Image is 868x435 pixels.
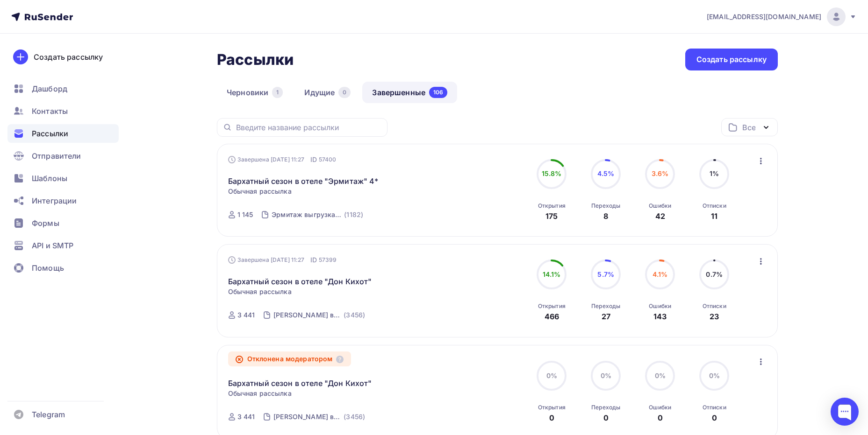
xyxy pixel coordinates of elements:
[711,210,717,222] div: 11
[538,302,566,310] div: Открытия
[603,412,609,423] div: 0
[538,404,566,411] div: Открытия
[228,351,352,366] div: Отклонена модератором
[653,270,668,278] span: 4.1%
[703,302,726,310] div: Отписки
[710,311,719,322] div: 23
[32,262,64,274] span: Помощь
[703,404,726,411] div: Отписки
[649,202,671,210] div: Ошибки
[7,147,119,165] a: Отправители
[294,82,360,103] a: Идущие0
[429,87,447,98] div: 106
[7,102,119,120] a: Контакты
[310,255,317,265] span: ID
[32,150,81,161] span: Отправители
[538,202,566,210] div: Открытия
[273,412,342,421] div: [PERSON_NAME] выгрузка из TL физ.лица Бархатный сезон
[236,122,382,133] input: Введите название рассылки
[362,82,457,103] a: Завершенные106
[237,310,255,320] div: 3 441
[319,255,337,265] span: 57399
[546,372,557,379] span: 0%
[32,173,67,184] span: Шаблоны
[237,210,253,219] div: 1 145
[742,122,755,133] div: Все
[228,389,292,398] span: Обычная рассылка
[272,87,283,98] div: 1
[707,12,821,21] span: [EMAIL_ADDRESS][DOMAIN_NAME]
[712,412,717,423] div: 0
[228,276,372,287] a: Бархатный сезон в отеле "Дон Кихот"
[272,210,342,219] div: Эрмитаж выгрузка из TL физ.лица Бархатный сезон
[32,105,68,117] span: Контакты
[591,302,620,310] div: Переходы
[319,155,337,164] span: 57400
[703,202,726,210] div: Отписки
[344,210,363,219] div: (1182)
[228,378,372,389] a: Бархатный сезон в отеле "Дон Кихот"
[273,310,342,320] div: [PERSON_NAME] выгрузка из TL физ.лица Бархатный сезон
[721,118,778,136] button: Все
[543,270,561,278] span: 14.1%
[649,404,671,411] div: Ошибки
[658,412,663,423] div: 0
[597,270,614,278] span: 5.7%
[652,169,669,177] span: 3.6%
[649,302,671,310] div: Ошибки
[273,308,366,323] a: [PERSON_NAME] выгрузка из TL физ.лица Бархатный сезон (3456)
[217,50,294,69] h2: Рассылки
[696,54,767,65] div: Создать рассылку
[603,210,608,222] div: 8
[7,214,119,232] a: Формы
[271,207,364,222] a: Эрмитаж выгрузка из TL физ.лица Бархатный сезон (1182)
[34,51,103,63] div: Создать рассылку
[228,155,337,164] div: Завершена [DATE] 11:27
[7,169,119,188] a: Шаблоны
[7,79,119,98] a: Дашборд
[32,195,77,206] span: Интеграции
[542,169,562,177] span: 15.8%
[655,372,666,379] span: 0%
[549,412,554,423] div: 0
[338,87,351,98] div: 0
[344,310,365,320] div: (3456)
[32,409,65,420] span: Telegram
[32,128,68,139] span: Рассылки
[217,82,293,103] a: Черновики1
[591,202,620,210] div: Переходы
[545,311,559,322] div: 466
[602,311,610,322] div: 27
[601,372,611,379] span: 0%
[228,287,292,296] span: Обычная рассылка
[7,124,119,143] a: Рассылки
[273,409,366,424] a: [PERSON_NAME] выгрузка из TL физ.лица Бархатный сезон (3456)
[591,404,620,411] div: Переходы
[228,187,292,196] span: Обычная рассылка
[545,210,558,222] div: 175
[344,412,365,421] div: (3456)
[32,217,59,229] span: Формы
[706,270,723,278] span: 0.7%
[228,255,337,265] div: Завершена [DATE] 11:27
[32,240,73,251] span: API и SMTP
[655,210,665,222] div: 42
[32,83,67,94] span: Дашборд
[710,169,719,177] span: 1%
[237,412,255,421] div: 3 441
[653,311,667,322] div: 143
[709,372,720,379] span: 0%
[310,155,317,164] span: ID
[597,169,615,177] span: 4.5%
[228,175,379,187] a: Бархатный сезон в отеле "Эрмитаж" 4*
[707,7,857,26] a: [EMAIL_ADDRESS][DOMAIN_NAME]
